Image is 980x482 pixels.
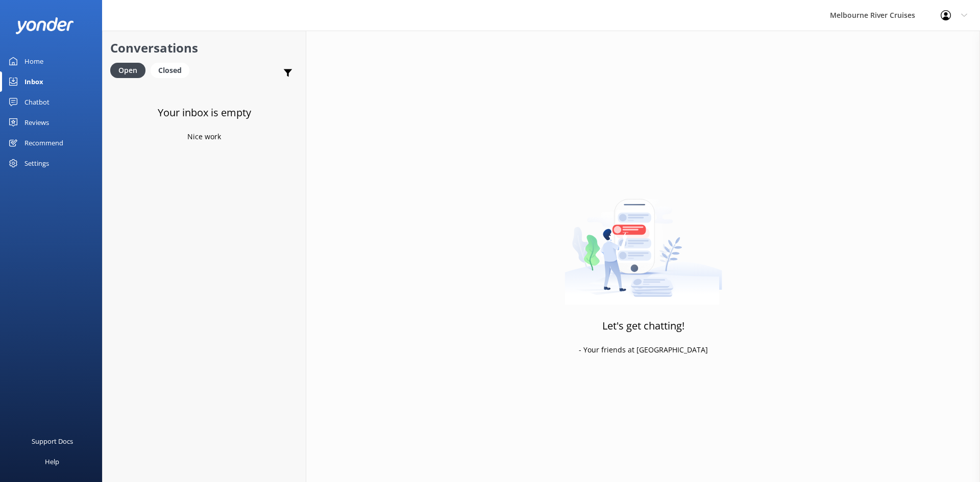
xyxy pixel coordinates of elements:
[45,451,59,472] div: Help
[110,63,145,78] div: Open
[24,92,50,112] div: Chatbot
[187,131,221,142] p: Nice work
[579,344,708,356] p: - Your friends at [GEOGRAPHIC_DATA]
[24,112,49,133] div: Reviews
[32,431,73,451] div: Support Docs
[110,38,298,58] h2: Conversations
[24,133,63,153] div: Recommend
[151,64,194,75] a: Closed
[24,71,43,92] div: Inbox
[565,177,722,305] img: artwork of a man stealing a conversation from at giant smartphone
[24,153,49,173] div: Settings
[602,318,684,334] h3: Let's get chatting!
[24,51,43,71] div: Home
[158,105,251,121] h3: Your inbox is empty
[151,63,189,78] div: Closed
[110,64,151,75] a: Open
[15,17,74,34] img: yonder-white-logo.png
